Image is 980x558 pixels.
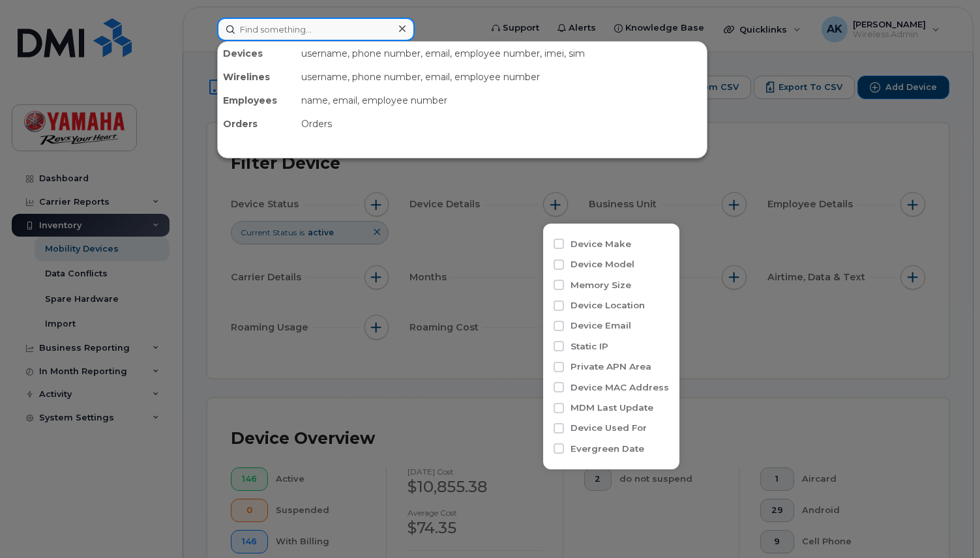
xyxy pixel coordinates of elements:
div: Orders [296,112,707,136]
div: Employees [218,89,296,112]
div: name, email, employee number [296,89,707,112]
label: Device Model [571,258,634,271]
label: MDM Last Update [571,402,653,414]
div: username, phone number, email, employee number [296,65,707,89]
label: Static IP [571,340,608,353]
div: Orders [218,112,296,136]
div: username, phone number, email, employee number, imei, sim [296,42,707,65]
label: Memory Size [571,279,631,291]
div: Devices [218,42,296,65]
label: Device Location [571,299,645,312]
label: Device MAC Address [571,381,669,394]
label: Device Used For [571,422,647,434]
label: Device Email [571,319,631,332]
label: Device Make [571,238,631,250]
div: Wirelines [218,65,296,89]
label: Evergreen Date [571,443,644,455]
label: Private APN Area [571,360,651,373]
